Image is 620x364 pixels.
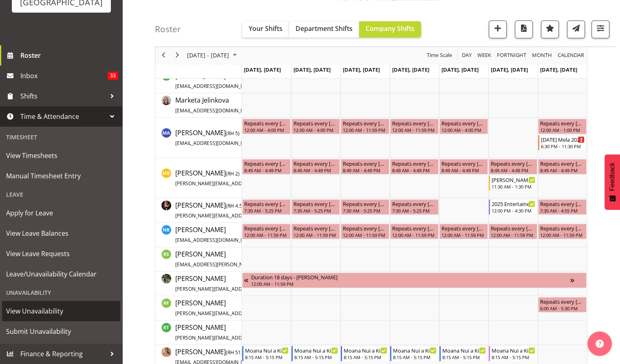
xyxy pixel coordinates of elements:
[2,129,120,145] div: Timesheet
[390,199,439,215] div: Michelle Englehardt"s event - Repeats every thursday - Michelle Englehardt Begin From Thursday, O...
[158,50,169,61] button: Previous
[186,50,230,61] span: [DATE] - [DATE]
[296,24,353,33] span: Department Shifts
[491,224,535,232] div: Repeats every [DATE], [DATE], [DATE], [DATE], [DATE], [DATE], [DATE] - [PERSON_NAME]
[441,127,486,133] div: 12:00 AM - 4:00 PM
[2,264,120,284] a: Leave/Unavailability Calendar
[538,224,587,239] div: Nicoel Boschman"s event - Repeats every monday, tuesday, wednesday, thursday, friday, saturday, s...
[390,346,439,361] div: Robin Hendriks"s event - Moana Nui a Kiwa Wānanga Cargo Shed Begin From Thursday, October 2, 2025...
[540,224,585,232] div: Repeats every [DATE], [DATE], [DATE], [DATE], [DATE], [DATE], [DATE] - [PERSON_NAME]
[343,127,387,133] div: 12:00 AM - 11:59 PM
[439,118,488,134] div: Max Allan"s event - Repeats every monday, tuesday, friday - Max Allan Begin From Friday, October ...
[489,20,507,38] button: Add a new shift
[175,180,333,187] span: [PERSON_NAME][EMAIL_ADDRESS][PERSON_NAME][DOMAIN_NAME]
[244,66,281,73] span: [DATE], [DATE]
[343,224,387,232] div: Repeats every [DATE], [DATE], [DATE], [DATE], [DATE], [DATE], [DATE] - [PERSON_NAME]
[249,24,282,33] span: Your Shifts
[6,170,116,182] span: Manual Timesheet Entry
[2,223,120,243] a: View Leave Balances
[242,199,291,215] div: Michelle Englehardt"s event - Repeats every monday - Michelle Englehardt Begin From Monday, Septe...
[540,207,585,214] div: 7:30 AM - 4:55 PM
[20,70,108,82] span: Inbox
[289,21,359,37] button: Department Shifts
[227,130,238,137] span: RH 5
[175,250,327,268] span: [PERSON_NAME]
[489,224,537,239] div: Nicoel Boschman"s event - Repeats every monday, tuesday, wednesday, thursday, friday, saturday, s...
[175,71,289,90] span: [PERSON_NAME]
[477,50,492,61] span: Week
[155,118,242,158] td: Max Allan resource
[492,183,535,190] div: 11:30 AM - 1:30 PM
[439,346,488,361] div: Robin Hendriks"s event - Moana Nui a Kiwa Wānanga Cargo Shed Begin From Friday, October 3, 2025 a...
[293,127,338,133] div: 12:00 AM - 4:00 PM
[293,200,338,208] div: Repeats every [DATE] - [PERSON_NAME]
[6,207,116,219] span: Apply for Leave
[291,118,340,134] div: Max Allan"s event - Repeats every monday, tuesday, friday - Max Allan Begin From Tuesday, Septemb...
[343,167,387,173] div: 8:49 AM - 4:49 PM
[541,143,585,149] div: 6:30 PM - 11:30 PM
[538,118,587,134] div: Max Allan"s event - Repeats every sunday - Max Allan Begin From Sunday, October 5, 2025 at 12:00:...
[175,71,289,90] a: [PERSON_NAME][EMAIL_ADDRESS][DOMAIN_NAME]
[155,93,242,118] td: Marketa Jelinkova resource
[596,340,604,348] img: help-xxl-2.png
[20,49,118,61] span: Roster
[155,158,242,198] td: Michelle Bradbury resource
[242,159,291,174] div: Michelle Bradbury"s event - Repeats every monday, tuesday, wednesday, thursday, friday, saturday,...
[540,232,585,238] div: 12:00 AM - 11:59 PM
[175,95,289,115] a: Marketa Jelinkova[EMAIL_ADDRESS][DOMAIN_NAME]
[359,21,421,37] button: Company Shifts
[390,224,439,239] div: Nicoel Boschman"s event - Repeats every monday, tuesday, wednesday, thursday, friday, saturday, s...
[186,50,240,61] button: October 2025
[175,274,366,293] span: [PERSON_NAME]
[541,20,559,38] button: Highlight an important date within the roster.
[392,207,437,214] div: 7:30 AM - 5:25 PM
[175,128,289,147] a: [PERSON_NAME](RH 5)[EMAIL_ADDRESS][DOMAIN_NAME]
[244,207,289,214] div: 7:30 AM - 5:25 PM
[2,284,120,301] div: Unavailability
[6,268,116,280] span: Leave/Unavailability Calendar
[293,167,338,173] div: 8:49 AM - 4:49 PM
[175,212,333,219] span: [PERSON_NAME][EMAIL_ADDRESS][PERSON_NAME][DOMAIN_NAME]
[540,66,577,73] span: [DATE], [DATE]
[175,261,295,268] span: [EMAIL_ADDRESS][PERSON_NAME][DOMAIN_NAME]
[242,346,291,361] div: Robin Hendriks"s event - Moana Nui a Kiwa Wānanga Cargo Shed Begin From Monday, September 29, 202...
[341,224,389,239] div: Nicoel Boschman"s event - Repeats every monday, tuesday, wednesday, thursday, friday, saturday, s...
[341,118,389,134] div: Max Allan"s event - Repeats every wednesday, thursday - Max Allan Begin From Wednesday, October 1...
[244,127,289,133] div: 12:00 AM - 4:00 PM
[294,354,338,360] div: 8:15 AM - 5:15 PM
[6,305,116,317] span: View Unavailability
[538,199,587,215] div: Michelle Englehardt"s event - Repeats every sunday - Michelle Englehardt Begin From Sunday, Octob...
[6,325,116,338] span: Submit Unavailability
[175,323,366,342] span: [PERSON_NAME]
[245,346,289,354] div: Moana Nui a Kiwa Wānanga Cargo Shed
[540,200,585,208] div: Repeats every [DATE] - [PERSON_NAME]
[491,66,528,73] span: [DATE], [DATE]
[489,199,537,215] div: Michelle Englehardt"s event - 2025 Entertainer of the Year - MATINEE Begin From Saturday, October...
[226,170,240,177] span: ( )
[155,296,242,320] td: Richard Freeman resource
[557,50,585,61] span: calendar
[540,159,585,167] div: Repeats every [DATE], [DATE], [DATE], [DATE], [DATE], [DATE], [DATE] - [PERSON_NAME]
[344,354,387,360] div: 8:15 AM - 5:15 PM
[157,47,170,64] div: previous period
[426,50,453,61] span: Time Scale
[531,50,553,61] span: Month
[175,310,333,317] span: [PERSON_NAME][EMAIL_ADDRESS][PERSON_NAME][DOMAIN_NAME]
[2,166,120,186] a: Manual Timesheet Entry
[175,168,366,188] a: [PERSON_NAME](RH 2)[PERSON_NAME][EMAIL_ADDRESS][PERSON_NAME][DOMAIN_NAME]
[175,237,256,243] span: [EMAIL_ADDRESS][DOMAIN_NAME]
[251,273,570,281] div: Duration 18 days - [PERSON_NAME]
[2,203,120,223] a: Apply for Leave
[343,159,387,167] div: Repeats every [DATE], [DATE], [DATE], [DATE], [DATE], [DATE], [DATE] - [PERSON_NAME]
[175,83,256,90] span: [EMAIL_ADDRESS][DOMAIN_NAME]
[293,232,338,238] div: 12:00 AM - 11:59 PM
[591,20,609,38] button: Filter Shifts
[2,186,120,203] div: Leave
[343,232,387,238] div: 12:00 AM - 11:59 PM
[291,224,340,239] div: Nicoel Boschman"s event - Repeats every monday, tuesday, wednesday, thursday, friday, saturday, s...
[175,274,366,293] a: [PERSON_NAME][PERSON_NAME][EMAIL_ADDRESS][PERSON_NAME][DOMAIN_NAME]
[343,66,380,73] span: [DATE], [DATE]
[175,249,327,269] a: [PERSON_NAME][EMAIL_ADDRESS][PERSON_NAME][DOMAIN_NAME]
[489,159,537,174] div: Michelle Bradbury"s event - Repeats every monday, tuesday, wednesday, thursday, friday, saturday,...
[341,159,389,174] div: Michelle Bradbury"s event - Repeats every monday, tuesday, wednesday, thursday, friday, saturday,...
